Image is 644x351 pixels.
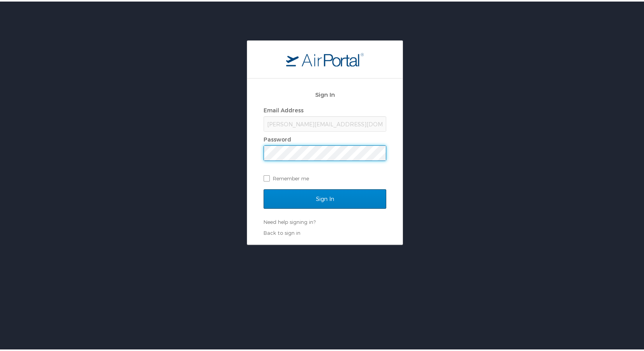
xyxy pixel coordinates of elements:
[264,228,300,234] a: Back to sign in
[264,171,386,183] label: Remember me
[264,134,291,141] label: Password
[286,51,364,65] img: logo
[264,105,304,112] label: Email Address
[264,217,316,224] a: Need help signing in?
[264,188,386,207] input: Sign In
[264,89,386,98] h2: Sign In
